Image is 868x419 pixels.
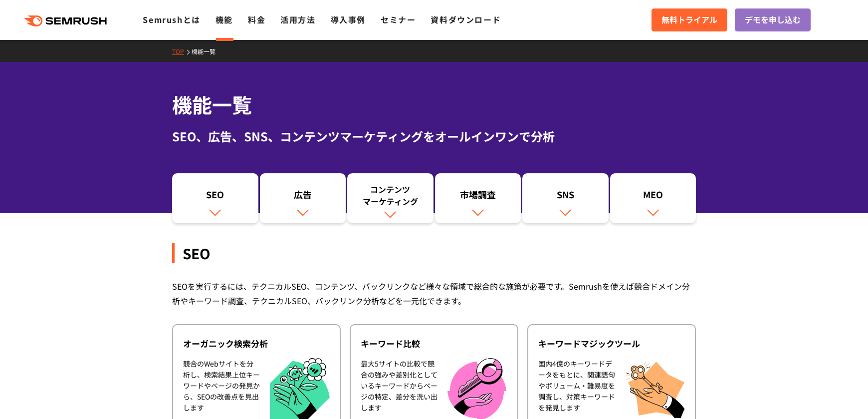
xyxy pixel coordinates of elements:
div: オーガニック検索分析 [183,338,330,350]
img: キーワードマジックツール [625,358,685,418]
a: 機能 [216,13,233,25]
a: セミナー [381,13,416,25]
div: MEO [615,188,691,205]
a: 機能一覧 [192,47,223,55]
div: 国内4億のキーワードデータをもとに、関連語句やボリューム・難易度を調査し、対策キーワードを発見します [538,358,615,418]
a: 市場調査 [435,173,521,223]
a: 資料ダウンロード [431,13,501,25]
span: 無料トライアル [661,13,717,26]
a: 無料トライアル [651,8,727,31]
div: SEO、広告、SNS、コンテンツマーケティングをオールインワンで分析 [172,127,696,145]
div: コンテンツ マーケティング [352,183,429,207]
div: 広告 [265,188,341,205]
a: デモを申し込む [735,8,811,31]
div: キーワード比較 [361,338,507,350]
a: Semrushとは [143,13,200,25]
h1: 機能一覧 [172,90,696,119]
a: 導入事例 [331,13,366,25]
div: SEO [172,243,696,263]
a: TOP [172,47,192,55]
div: SEOを実行するには、テクニカルSEO、コンテンツ、バックリンクなど様々な領域で総合的な施策が必要です。Semrushを使えば競合ドメイン分析やキーワード調査、テクニカルSEO、バックリンク分析... [172,279,696,308]
a: 活用方法 [280,13,315,25]
a: 広告 [260,173,346,223]
a: SNS [522,173,609,223]
span: デモを申し込む [745,13,801,26]
div: キーワードマジックツール [538,338,685,350]
div: 市場調査 [440,188,516,205]
a: SEO [172,173,258,223]
a: コンテンツマーケティング [347,173,434,223]
div: SEO [177,188,253,205]
a: MEO [610,173,696,223]
a: 料金 [248,13,265,25]
div: SNS [527,188,604,205]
